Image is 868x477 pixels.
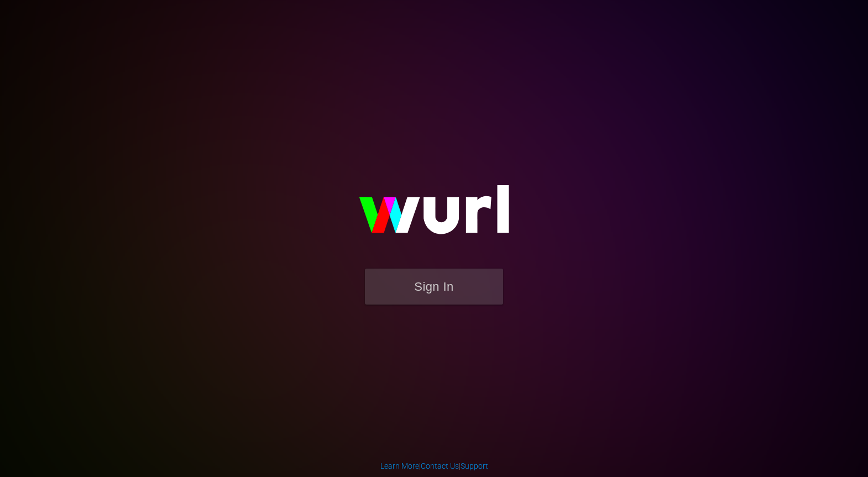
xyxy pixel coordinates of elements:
[421,462,459,470] a: Contact Us
[323,161,545,269] img: wurl-logo-on-black-223613ac3d8ba8fe6dc639794a292ebdb59501304c7dfd60c99c58986ef67473.svg
[380,460,488,471] div: | |
[461,462,488,470] a: Support
[365,269,503,305] button: Sign In
[380,462,419,470] a: Learn More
